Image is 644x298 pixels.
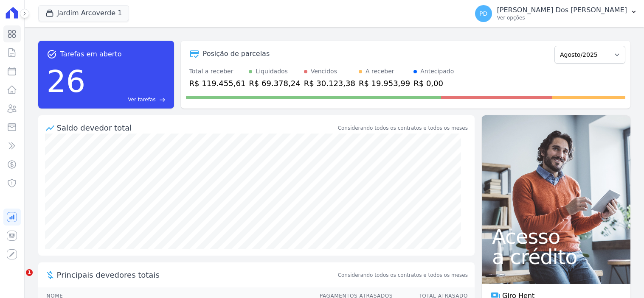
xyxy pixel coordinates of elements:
div: R$ 30.123,38 [304,78,355,89]
span: 1 [26,269,33,276]
button: PD [PERSON_NAME] Dos [PERSON_NAME] Ver opções [468,2,644,25]
div: R$ 69.378,24 [249,78,300,89]
span: PD [479,11,487,17]
div: Liquidados [256,67,288,76]
span: Acesso [492,226,620,247]
div: Considerando todos os contratos e todos os meses [338,124,468,132]
p: Ver opções [497,14,627,21]
button: Jardim Arcoverde 1 [38,5,129,21]
span: Principais devedores totais [57,269,336,281]
p: [PERSON_NAME] Dos [PERSON_NAME] [497,6,627,14]
a: Ver tarefas east [89,96,165,103]
span: Ver tarefas [128,96,155,103]
div: 26 [47,59,86,103]
div: A receber [366,67,394,76]
div: R$ 119.455,61 [189,78,246,89]
span: east [159,97,166,103]
div: Saldo devedor total [57,122,336,134]
div: Total a receber [189,67,246,76]
div: Antecipado [420,67,454,76]
div: Vencidos [311,67,337,76]
span: Tarefas em aberto [60,49,122,59]
span: a crédito [492,247,620,267]
iframe: Intercom live chat [8,269,29,290]
div: R$ 19.953,99 [359,78,410,89]
span: task_alt [47,49,57,59]
div: Posição de parcelas [203,49,270,59]
span: Considerando todos os contratos e todos os meses [338,271,468,279]
div: R$ 0,00 [413,78,454,89]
